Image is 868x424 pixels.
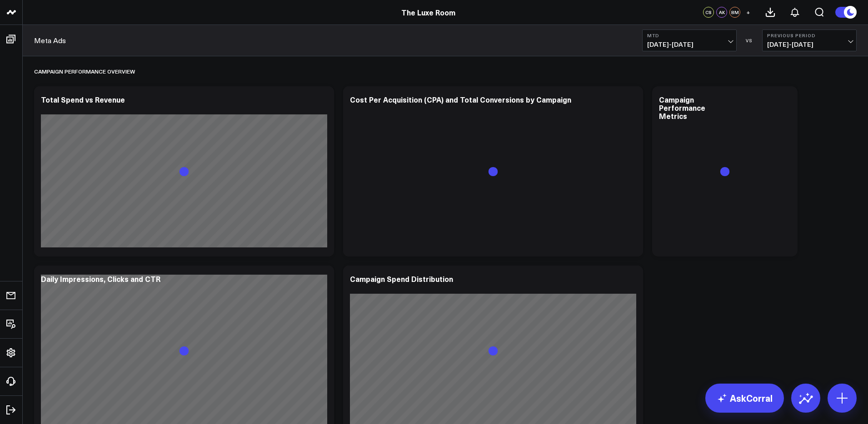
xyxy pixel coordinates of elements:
span: + [746,9,750,15]
div: Total Spend vs Revenue [41,94,125,104]
div: Campaign Performance Overview [34,61,135,82]
div: Daily Impressions, Clicks and CTR [41,274,160,284]
a: AskCorral [705,384,784,413]
a: The Luxe Room [401,7,455,17]
a: Meta Ads [34,35,66,45]
button: MTD[DATE]-[DATE] [642,30,737,51]
div: AK [716,7,727,18]
div: VS [741,38,758,43]
div: CS [703,7,714,18]
div: Cost Per Acquisition (CPA) and Total Conversions by Campaign [350,94,571,104]
button: + [743,7,753,18]
span: [DATE] - [DATE] [767,41,852,48]
b: MTD [647,33,732,38]
div: BM [729,7,740,18]
span: [DATE] - [DATE] [647,41,732,48]
button: Previous Period[DATE]-[DATE] [762,30,857,51]
div: Campaign Spend Distribution [350,274,453,284]
div: Campaign Performance Metrics [659,94,705,121]
b: Previous Period [767,33,852,38]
